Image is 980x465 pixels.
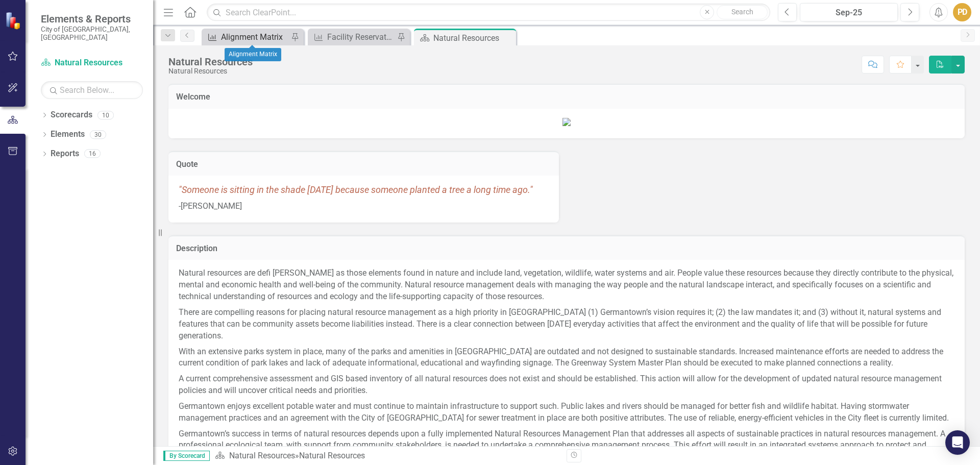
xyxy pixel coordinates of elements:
[310,31,395,43] a: Facility Reservation Permits
[176,160,551,169] h3: Quote
[90,130,106,139] div: 30
[433,32,513,44] div: Natural Resources
[41,81,143,99] input: Search Below...
[800,3,898,21] button: Sep-25
[803,7,894,19] div: Sep-25
[179,344,954,372] p: With an extensive parks system in place, many of the parks and amenities in [GEOGRAPHIC_DATA] are...
[163,451,210,461] span: By Scorecard
[41,13,143,25] span: Elements & Reports
[225,48,281,61] div: Alignment Matrix
[717,5,768,19] button: Search
[221,31,288,43] div: Alignment Matrix
[176,92,957,102] h3: Welcome
[953,3,971,21] button: PD
[168,67,253,75] div: Natural Resources
[5,12,23,30] img: ClearPoint Strategy
[97,111,114,119] div: 10
[51,109,92,121] a: Scorecards
[168,56,253,67] div: Natural Resources
[51,129,85,140] a: Elements
[179,371,954,399] p: A current comprehensive assessment and GIS based inventory of all natural resources does not exis...
[51,148,79,160] a: Reports
[731,8,753,16] span: Search
[176,244,957,253] h3: Description
[562,118,571,126] img: 198-077_GermantownForward2035_Layout_rev2%20(4)_Page_17.jpg
[327,31,395,43] div: Facility Reservation Permits
[179,399,954,426] p: Germantown enjoys excellent potable water and must continue to maintain infrastructure to support...
[215,450,559,462] div: »
[945,430,970,455] div: Open Intercom Messenger
[179,267,954,305] p: Natural resources are defi [PERSON_NAME] as those elements found in nature and include land, vege...
[84,150,101,158] div: 16
[229,451,295,460] a: Natural Resources
[299,451,365,460] div: Natural Resources
[204,31,288,43] a: Alignment Matrix
[179,305,954,344] p: There are compelling reasons for placing natural resource management as a high priority in [GEOGR...
[41,25,143,42] small: City of [GEOGRAPHIC_DATA], [GEOGRAPHIC_DATA]
[207,4,770,21] input: Search ClearPoint...
[179,199,549,212] p: -[PERSON_NAME]
[41,57,143,69] a: Natural Resources
[179,184,533,195] span: "Someone is sitting in the shade [DATE] because someone planted a tree a long time ago."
